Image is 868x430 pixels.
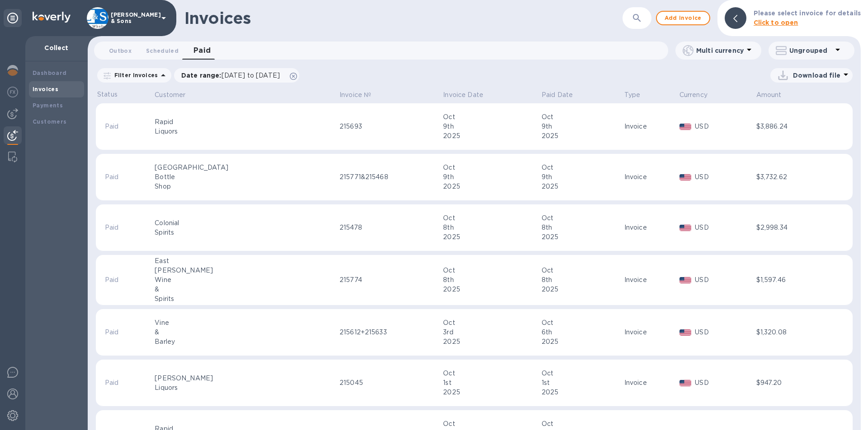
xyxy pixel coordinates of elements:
div: Unpin categories [4,9,22,27]
img: USD [679,124,692,130]
div: 6th [542,328,622,337]
div: 2025 [542,285,622,294]
p: Paid [105,172,144,182]
div: $1,597.46 [756,275,826,285]
span: Invoice № [340,90,383,100]
div: [PERSON_NAME] [155,266,337,275]
div: Oct [443,369,539,378]
div: Oct [542,369,622,378]
img: USD [679,277,692,283]
p: Ungrouped [789,46,832,55]
p: Paid [105,122,144,131]
h1: Invoices [184,9,251,28]
p: Paid Date [542,90,573,100]
div: 8th [542,275,622,285]
span: Customer [155,90,197,100]
div: Invoice [624,328,677,337]
b: Please select invoice for details [754,9,861,17]
div: Oct [443,163,539,172]
span: Paid [193,44,211,57]
div: 8th [542,223,622,232]
span: Outbox [109,46,132,55]
p: USD [695,172,753,182]
p: USD [695,378,753,388]
p: Collect [33,43,80,52]
img: Foreign exchange [7,87,18,97]
div: 8th [443,223,539,232]
div: $2,998.34 [756,223,826,232]
p: Download file [793,71,840,80]
div: 2025 [443,131,539,141]
p: Paid [105,223,144,232]
div: 3rd [443,328,539,337]
div: [GEOGRAPHIC_DATA] [155,163,337,172]
div: 9th [443,122,539,131]
span: Paid Date [542,90,585,100]
p: USD [695,328,753,337]
div: Oct [542,419,622,429]
div: 2025 [443,388,539,397]
b: Invoices [33,86,58,92]
div: & [155,328,337,337]
div: Date range:[DATE] to [DATE] [174,68,299,83]
div: Oct [542,213,622,223]
div: 215771&215468 [340,172,440,182]
span: [DATE] to [DATE] [222,72,280,79]
div: Oct [542,163,622,172]
p: USD [695,275,753,285]
p: Multi currency [696,46,744,55]
div: 2025 [542,337,622,347]
div: 9th [542,122,622,131]
div: 215612+215633 [340,328,440,337]
div: Oct [443,419,539,429]
div: Invoice [624,223,677,232]
b: Payments [33,102,63,109]
div: Oct [542,112,622,122]
div: Invoice [624,172,677,182]
div: 2025 [542,131,622,141]
div: Oct [542,318,622,328]
p: Customer [155,90,185,100]
p: Paid [105,328,144,337]
div: Colonial [155,218,337,228]
img: USD [679,380,692,386]
div: 9th [443,172,539,182]
p: [PERSON_NAME] & Sons [111,12,156,24]
div: 215045 [340,378,440,388]
span: Scheduled [146,46,179,55]
div: 215478 [340,223,440,232]
b: Dashboard [33,69,67,76]
div: Spirits [155,228,337,237]
img: USD [679,174,692,180]
div: East [155,256,337,266]
img: USD [679,225,692,231]
div: Oct [443,112,539,122]
div: 9th [542,172,622,182]
div: Invoice [624,122,677,131]
div: 2025 [443,337,539,347]
div: 1st [542,378,622,388]
img: Logo [33,12,71,23]
div: Oct [443,318,539,328]
div: Bottle [155,172,337,182]
div: Shop [155,182,337,191]
div: 2025 [443,232,539,242]
p: Currency [679,90,708,100]
span: Amount [756,90,793,100]
img: USD [679,329,692,336]
div: 2025 [443,285,539,294]
div: Liquors [155,383,337,393]
p: Invoice Date [443,90,483,100]
div: $3,886.24 [756,122,826,131]
button: Add invoice [656,11,710,25]
span: Type [624,90,652,100]
div: Rapid [155,117,337,127]
div: 2025 [542,388,622,397]
div: Wine [155,275,337,285]
div: & [155,285,337,294]
div: $1,320.08 [756,328,826,337]
b: Customers [33,118,67,125]
div: Invoice [624,378,677,388]
p: Invoice № [340,90,371,100]
p: Amount [756,90,782,100]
